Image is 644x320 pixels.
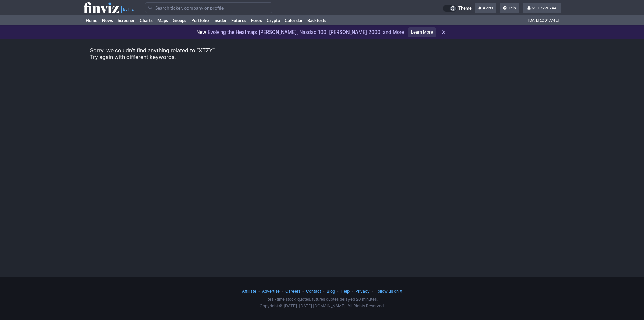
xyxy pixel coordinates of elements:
[375,289,402,294] a: Follow us on X
[196,29,208,35] span: New:
[211,15,229,25] a: Insider
[281,289,284,294] span: •
[355,289,370,294] a: Privacy
[341,289,350,294] a: Help
[528,15,560,25] span: [DATE] 12:04 AM ET
[229,15,249,25] a: Futures
[257,289,261,294] span: •
[371,289,374,294] span: •
[262,289,280,294] a: Advertise
[351,289,354,294] span: •
[443,5,472,12] a: Theme
[322,289,326,294] span: •
[336,289,340,294] span: •
[170,15,189,25] a: Groups
[249,15,264,25] a: Forex
[458,5,472,12] span: Theme
[145,2,272,13] input: Search
[83,15,100,25] a: Home
[155,15,170,25] a: Maps
[532,5,556,10] span: MFE7220744
[189,15,211,25] a: Portfolio
[90,47,554,60] p: Sorry, we couldn’t find anything related to “ ”. Try again with different keywords.
[199,47,213,54] span: XTZY
[523,3,561,13] a: MFE7220744
[408,27,436,37] a: Learn More
[285,289,300,294] a: Careers
[100,15,115,25] a: News
[196,29,404,36] p: Evolving the Heatmap: [PERSON_NAME], Nasdaq 100, [PERSON_NAME] 2000, and More
[264,15,282,25] a: Crypto
[137,15,155,25] a: Charts
[242,289,256,294] a: Affiliate
[327,289,335,294] a: Blog
[475,3,496,13] a: Alerts
[301,289,305,294] span: •
[305,15,329,25] a: Backtests
[500,3,519,13] a: Help
[115,15,137,25] a: Screener
[282,15,305,25] a: Calendar
[306,289,321,294] a: Contact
